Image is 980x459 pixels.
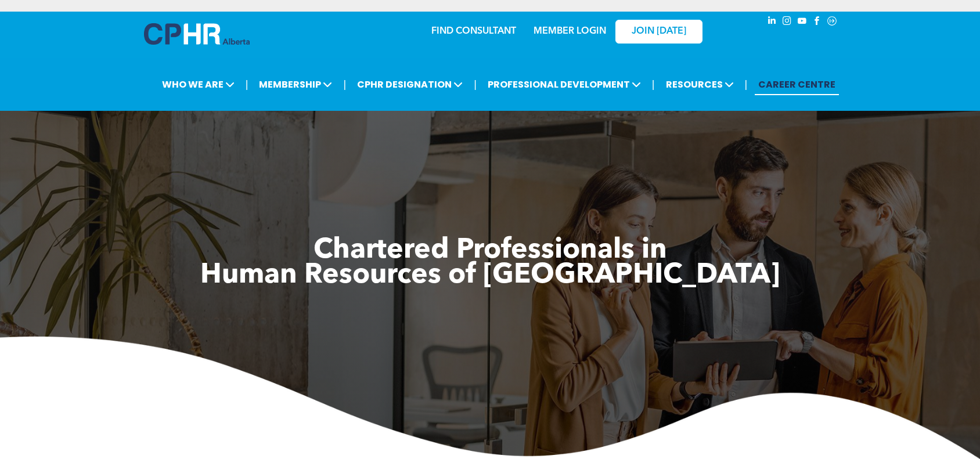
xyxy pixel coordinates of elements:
[314,237,667,265] span: Chartered Professionals in
[652,73,655,96] li: |
[431,27,516,36] a: FIND CONSULTANT
[765,15,778,30] a: linkedin
[484,74,644,95] span: PROFESSIONAL DEVELOPMENT
[662,74,737,95] span: RESOURCES
[158,74,238,95] span: WHO WE ARE
[200,262,780,290] span: Human Resources of [GEOGRAPHIC_DATA]
[826,15,838,30] a: Social network
[615,20,702,44] a: JOIN [DATE]
[745,73,748,96] li: |
[780,15,793,30] a: instagram
[755,74,839,95] a: CAREER CENTRE
[795,15,808,30] a: youtube
[144,23,250,45] img: A blue and white logo for cp alberta
[632,26,686,37] span: JOIN [DATE]
[246,73,248,96] li: |
[810,15,823,30] a: facebook
[354,74,466,95] span: CPHR DESIGNATION
[255,74,336,95] span: MEMBERSHIP
[534,27,606,36] a: MEMBER LOGIN
[474,73,477,96] li: |
[343,73,346,96] li: |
